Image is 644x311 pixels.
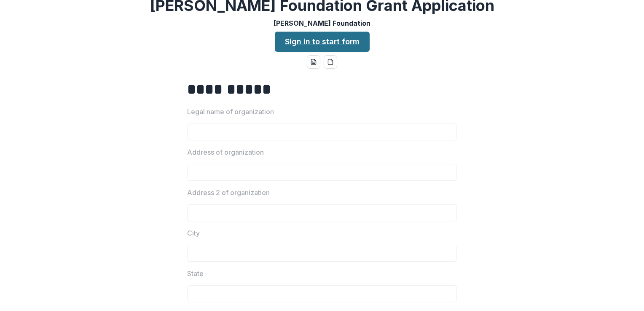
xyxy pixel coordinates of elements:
p: Address 2 of organization [187,188,270,198]
button: word-download [307,55,320,69]
a: Sign in to start form [275,32,370,52]
p: City [187,228,200,238]
p: Address of organization [187,147,264,157]
button: pdf-download [324,55,337,69]
p: Legal name of organization [187,107,274,117]
p: State [187,268,204,279]
p: [PERSON_NAME] Foundation [274,18,370,28]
